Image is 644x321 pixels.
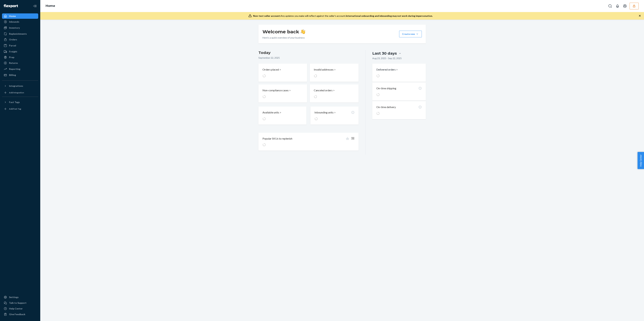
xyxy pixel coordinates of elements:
a: Home [2,13,38,19]
p: Canceled orders [314,88,333,92]
div: Help Center [9,307,23,310]
button: Delivered orders [376,68,398,72]
p: Popular SKUs to replenish [262,137,292,141]
div: Give Feedback [9,313,25,316]
img: Flexport logo [4,4,18,8]
button: Integrations [2,83,38,89]
div: Reporting [9,67,20,71]
div: Replenishments [9,32,27,36]
button: Orders placed [258,64,307,82]
div: Inbounds [9,20,19,23]
a: Help Center [2,306,38,311]
button: Give Feedback [2,312,38,317]
button: Open account menu [622,3,628,9]
button: Non-compliance cases [258,84,307,103]
button: Talk to Support [2,300,38,306]
a: Billing [2,72,38,78]
button: Inbounding units [310,107,358,125]
a: Reporting [2,66,38,72]
div: Integrations [9,84,23,88]
button: Close Navigation [32,3,38,9]
p: Inbounding units [314,111,334,114]
div: Freight [9,50,17,53]
span: Non-test seller account: [253,14,281,17]
a: Freight [2,49,38,54]
p: Here’s a quick overview of your business [262,36,305,39]
div: Prep [9,56,14,59]
h1: Welcome back [262,29,305,35]
div: Home [9,14,16,18]
ol: breadcrumbs [43,1,58,11]
a: Settings [2,295,38,300]
a: Inventory [2,25,38,30]
p: Orders placed [262,68,279,72]
a: Replenishments [2,31,38,37]
p: Aug 23, 2025 - Sep 22, 2025 [372,57,402,60]
div: Talk to Support [9,301,26,305]
div: Any updates you make will reflect against the seller's account. [253,14,433,18]
div: Inventory [9,26,20,29]
a: Inbounds [2,19,38,24]
button: Help Center [637,152,644,169]
div: Parcel [9,44,16,47]
button: Canceled orders [310,84,358,103]
a: Home [46,4,55,8]
button: Create new [399,31,422,37]
button: Invalid addresses [310,64,358,82]
div: Fast Tags [9,101,20,104]
div: Add Fast Tag [9,107,21,110]
p: Non-compliance cases [262,88,289,92]
p: Available units [262,111,279,114]
a: Returns [2,60,38,66]
div: Billing [9,73,16,77]
a: Prep [2,55,38,60]
button: Available units [258,107,306,125]
button: Open Search Box [607,3,613,9]
p: September 22, 2025 [258,56,359,59]
a: Add Fast Tag [2,106,38,112]
button: Fast Tags [2,100,38,105]
div: Settings [9,296,19,299]
h3: Today [258,50,359,55]
p: On-time shipping [376,86,396,90]
div: Orders [9,38,17,41]
div: Last 30 days [372,51,397,56]
a: Add Integration [2,90,38,95]
img: hand-wave emoji [301,29,305,34]
p: Invalid addresses [314,68,334,72]
div: Add Integration [9,91,24,94]
a: Parcel [2,43,38,48]
p: On-time delivery [376,105,396,109]
span: International onboarding and inbounding may not work during impersonation. [346,14,433,17]
button: Open notifications [614,3,621,9]
div: Returns [9,61,18,65]
a: Orders [2,37,38,42]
